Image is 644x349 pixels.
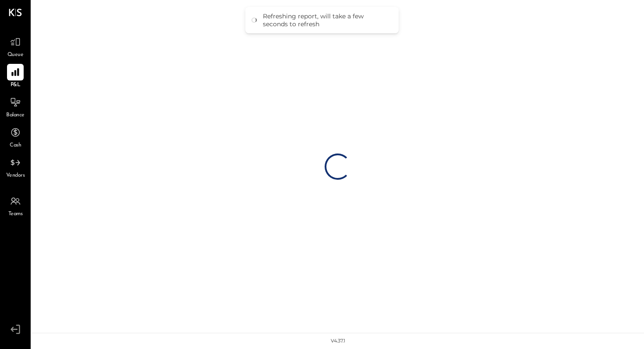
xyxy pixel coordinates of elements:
a: Cash [0,124,30,150]
div: v 4.37.1 [331,338,345,345]
a: P&L [0,64,30,89]
a: Vendors [0,154,30,180]
a: Balance [0,94,30,119]
span: P&L [11,81,21,89]
span: Queue [7,51,24,59]
a: Queue [0,34,30,59]
span: Balance [6,112,25,119]
span: Vendors [6,172,25,180]
div: Refreshing report, will take a few seconds to refresh [263,12,390,28]
span: Teams [8,210,23,218]
span: Cash [10,142,21,150]
a: Teams [0,193,30,218]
